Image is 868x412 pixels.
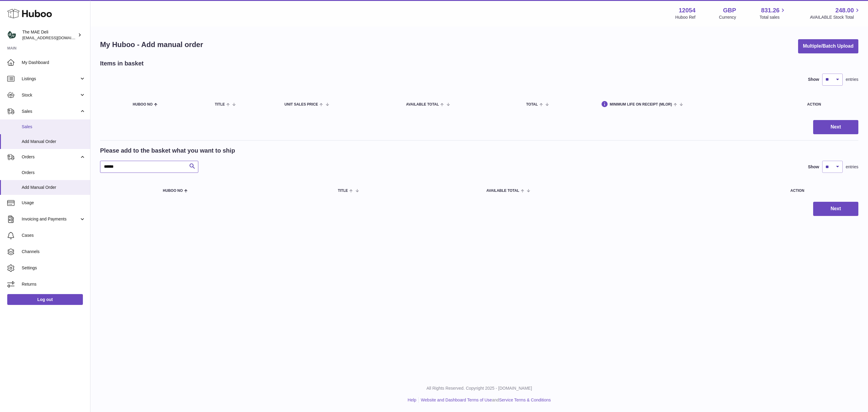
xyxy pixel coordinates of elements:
[808,77,819,82] label: Show
[22,109,79,114] span: Sales
[22,29,77,41] div: The MAE Deli
[719,14,736,20] div: Currency
[486,189,519,193] span: AVAILABLE Total
[813,202,858,216] button: Next
[22,170,86,176] span: Orders
[215,103,225,106] span: Title
[421,398,492,402] a: Website and Dashboard Terms of Use
[22,76,79,82] span: Listings
[22,60,86,65] span: My Dashboard
[419,397,551,403] li: and
[22,200,86,206] span: Usage
[22,92,79,98] span: Stock
[100,59,144,68] h2: Items in basket
[22,216,79,222] span: Invoicing and Payments
[846,77,858,82] span: entries
[22,185,86,190] span: Add Manual Order
[22,124,86,130] span: Sales
[761,6,779,14] span: 831.26
[810,14,861,20] span: AVAILABLE Stock Total
[846,164,858,170] span: entries
[499,398,551,402] a: Service Terms & Conditions
[526,103,538,106] span: Total
[759,14,786,20] span: Total sales
[22,233,86,238] span: Cases
[22,139,86,144] span: Add Manual Order
[22,154,79,160] span: Orders
[808,164,819,170] label: Show
[163,189,183,193] span: Huboo no
[22,281,86,287] span: Returns
[810,6,861,20] a: 248.00 AVAILABLE Stock Total
[100,147,235,155] h2: Please add to the basket what you want to ship
[813,120,858,134] button: Next
[723,6,736,14] strong: GBP
[798,39,858,53] button: Multiple/Batch Upload
[95,385,863,391] p: All Rights Reserved. Copyright 2025 - [DOMAIN_NAME]
[736,182,858,199] th: Action
[807,103,852,106] div: Action
[675,14,696,20] div: Huboo Ref
[679,6,696,14] strong: 12054
[610,103,672,106] span: Minimum Life On Receipt (MLOR)
[7,30,16,40] img: logistics@deliciouslyella.com
[100,40,203,49] h1: My Huboo - Add manual order
[22,249,86,255] span: Channels
[835,6,854,14] span: 248.00
[285,103,318,106] span: Unit Sales Price
[759,6,786,20] a: 831.26 Total sales
[22,35,89,40] span: [EMAIL_ADDRESS][DOMAIN_NAME]
[22,265,86,271] span: Settings
[408,398,417,402] a: Help
[133,103,153,106] span: Huboo no
[7,294,83,305] a: Log out
[338,189,348,193] span: Title
[406,103,439,106] span: AVAILABLE Total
